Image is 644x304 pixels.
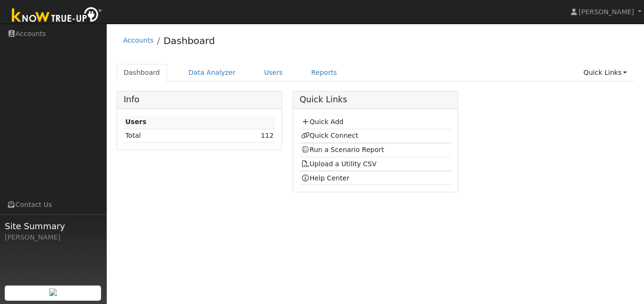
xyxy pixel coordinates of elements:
a: Quick Links [576,64,634,81]
img: Know True-Up [7,5,107,27]
a: Dashboard [117,64,167,81]
a: Dashboard [164,35,215,46]
span: Site Summary [5,220,101,232]
div: [PERSON_NAME] [5,232,101,242]
a: Accounts [123,36,154,44]
span: [PERSON_NAME] [579,8,634,16]
img: retrieve [49,288,57,296]
a: Users [257,64,290,81]
a: Reports [304,64,344,81]
a: Data Analyzer [181,64,243,81]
